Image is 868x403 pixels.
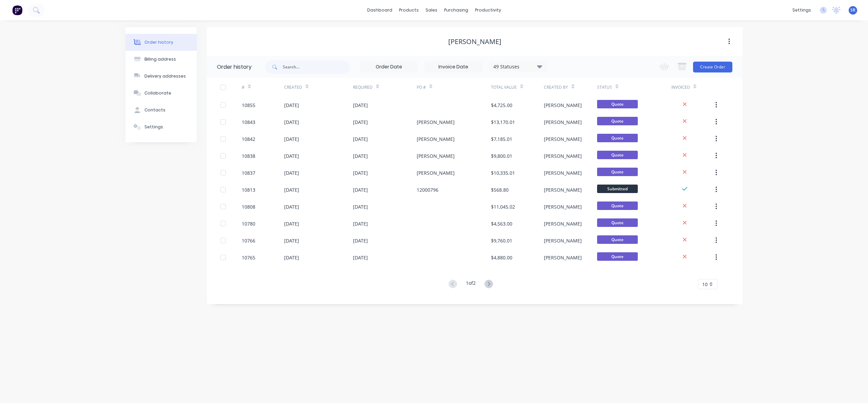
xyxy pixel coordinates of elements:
div: [DATE] [284,169,299,176]
div: [PERSON_NAME] [544,186,582,193]
div: $9,800.01 [491,152,512,160]
div: 10855 [242,102,255,109]
div: 49 Statuses [489,63,546,70]
div: Delivery addresses [144,73,186,79]
div: [PERSON_NAME] [544,135,582,143]
div: $7,185.01 [491,135,512,143]
div: settings [789,5,814,15]
div: $568.80 [491,186,509,193]
div: Settings [144,124,163,130]
div: [DATE] [284,237,299,244]
div: [DATE] [284,135,299,143]
div: [DATE] [353,220,368,227]
div: [DATE] [284,119,299,126]
div: 10765 [242,254,255,261]
div: Total Value [491,84,517,90]
div: [PERSON_NAME] [417,135,455,143]
div: productivity [472,5,505,15]
span: Quote [597,201,638,210]
button: Contacts [125,102,197,119]
div: [DATE] [353,135,368,143]
div: Required [353,84,373,90]
div: $4,725.00 [491,102,512,109]
div: [PERSON_NAME] [544,102,582,109]
div: 12000796 [417,186,438,193]
div: Order history [217,63,252,71]
span: Quote [597,134,638,142]
div: $11,045.02 [491,203,515,210]
div: 10766 [242,237,255,244]
div: [PERSON_NAME] [448,38,501,46]
div: Invoiced [671,78,714,97]
div: Created By [544,84,568,90]
div: [DATE] [353,102,368,109]
div: $4,880.00 [491,254,512,261]
div: Created [284,78,353,97]
div: $4,563.00 [491,220,512,227]
input: Invoice Date [425,62,482,72]
div: [PERSON_NAME] [544,254,582,261]
div: 10780 [242,220,255,227]
div: 10842 [242,135,255,143]
span: Quote [597,218,638,227]
div: [DATE] [353,237,368,244]
button: Collaborate [125,85,197,102]
div: $10,335.01 [491,169,515,176]
div: $13,170.01 [491,119,515,126]
div: # [242,78,284,97]
div: [PERSON_NAME] [544,119,582,126]
div: PO # [417,84,426,90]
div: Status [597,78,671,97]
div: [DATE] [353,119,368,126]
div: [PERSON_NAME] [417,152,455,160]
div: [PERSON_NAME] [544,203,582,210]
span: Quote [597,117,638,125]
button: Settings [125,119,197,135]
div: Contacts [144,107,165,113]
div: products [396,5,422,15]
div: [PERSON_NAME] [544,237,582,244]
div: sales [422,5,441,15]
div: [DATE] [284,203,299,210]
div: [DATE] [353,186,368,193]
div: $9,760.01 [491,237,512,244]
span: Quote [597,100,638,108]
div: [DATE] [353,169,368,176]
div: 1 of 2 [466,279,476,289]
div: Created [284,84,302,90]
span: Quote [597,151,638,159]
div: [DATE] [284,220,299,227]
div: [PERSON_NAME] [417,169,455,176]
div: Billing address [144,56,176,62]
div: # [242,84,244,90]
div: [DATE] [353,254,368,261]
div: Status [597,84,612,90]
span: Quote [597,252,638,261]
button: Order history [125,34,197,51]
div: purchasing [441,5,472,15]
div: 10813 [242,186,255,193]
input: Order Date [360,62,417,72]
div: [DATE] [284,186,299,193]
div: 10838 [242,152,255,160]
div: Created By [544,78,597,97]
span: Submitted [597,185,638,193]
div: [DATE] [353,152,368,160]
button: Create Order [693,62,732,72]
div: [PERSON_NAME] [544,169,582,176]
div: Required [353,78,417,97]
span: Quote [597,168,638,176]
div: Collaborate [144,90,171,96]
button: Delivery addresses [125,68,197,85]
div: [DATE] [353,203,368,210]
div: [PERSON_NAME] [417,119,455,126]
input: Search... [283,60,350,74]
div: [DATE] [284,102,299,109]
div: [PERSON_NAME] [544,220,582,227]
img: Factory [12,5,22,15]
div: [DATE] [284,152,299,160]
span: Quote [597,235,638,244]
div: 10843 [242,119,255,126]
div: [DATE] [284,254,299,261]
div: 10837 [242,169,255,176]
